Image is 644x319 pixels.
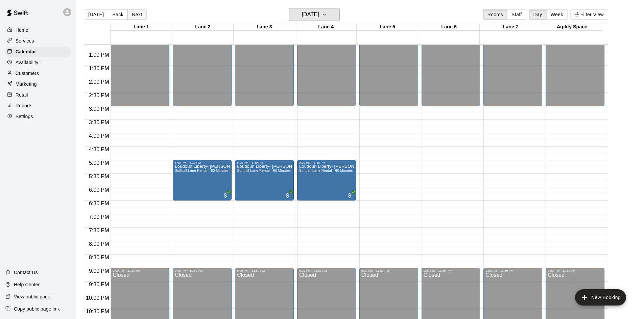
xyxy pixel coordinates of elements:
[284,192,291,199] span: All customers have paid
[87,147,111,152] span: 4:30 PM
[111,24,172,30] div: Lane 1
[299,161,354,164] div: 5:00 PM – 6:30 PM
[175,161,230,164] div: 5:00 PM – 6:30 PM
[87,65,111,71] span: 1:30 PM
[16,59,39,66] p: Availability
[108,9,128,20] button: Back
[87,119,111,125] span: 3:30 PM
[548,269,602,272] div: 9:00 PM – 11:59 PM
[289,8,340,21] button: [DATE]
[297,160,356,201] div: 5:00 PM – 6:30 PM: Loudoun Liberty- Lucci
[14,305,60,312] p: Copy public page link
[541,24,603,30] div: Agility Space
[424,269,478,272] div: 9:00 PM – 11:59 PM
[175,269,230,272] div: 9:00 PM – 11:59 PM
[87,174,111,179] span: 5:30 PM
[84,309,111,314] span: 10:30 PM
[235,160,294,201] div: 5:00 PM – 6:30 PM: Loudoun Liberty- Lucci
[16,48,36,55] p: Calendar
[87,282,111,287] span: 9:30 PM
[237,169,291,172] span: Softball Lane Rental - 60 Minutes
[87,255,111,260] span: 8:30 PM
[570,9,608,20] button: Filter View
[361,269,416,272] div: 9:00 PM – 11:59 PM
[16,113,33,120] p: Settings
[172,24,234,30] div: Lane 2
[546,9,568,20] button: Week
[16,102,32,109] p: Reports
[302,10,319,19] h6: [DATE]
[485,269,540,272] div: 9:00 PM – 11:59 PM
[5,57,71,68] a: Availability
[16,91,28,98] p: Retail
[87,133,111,139] span: 4:00 PM
[87,92,111,98] span: 2:30 PM
[87,201,111,206] span: 6:30 PM
[357,24,418,30] div: Lane 5
[483,9,507,20] button: Rooms
[127,9,146,20] button: Next
[237,161,292,164] div: 5:00 PM – 6:30 PM
[87,268,111,274] span: 9:00 PM
[480,24,541,30] div: Lane 7
[237,269,292,272] div: 9:00 PM – 11:59 PM
[299,169,353,172] span: Softball Lane Rental - 60 Minutes
[5,90,71,100] a: Retail
[16,37,34,44] p: Services
[87,214,111,220] span: 7:00 PM
[5,47,71,57] a: Calendar
[84,9,108,20] button: [DATE]
[14,269,38,276] p: Contact Us
[87,228,111,233] span: 7:30 PM
[299,269,354,272] div: 9:00 PM – 11:59 PM
[113,269,167,272] div: 9:00 PM – 11:59 PM
[5,25,71,35] a: Home
[418,24,480,30] div: Lane 6
[14,293,50,300] p: View public page
[14,281,40,288] p: Help Center
[84,295,111,301] span: 10:00 PM
[87,187,111,193] span: 6:00 PM
[16,81,37,87] p: Marketing
[575,289,626,305] button: add
[529,9,547,20] button: Day
[87,160,111,166] span: 5:00 PM
[16,27,28,33] p: Home
[175,169,229,172] span: Softball Lane Rental - 60 Minutes
[173,160,232,201] div: 5:00 PM – 6:30 PM: Loudoun Liberty- Lucci
[87,106,111,112] span: 3:00 PM
[87,79,111,85] span: 2:00 PM
[347,192,353,199] span: All customers have paid
[5,111,71,122] a: Settings
[234,24,295,30] div: Lane 3
[222,192,229,199] span: All customers have paid
[295,24,357,30] div: Lane 4
[5,36,71,46] a: Services
[507,9,526,20] button: Staff
[5,68,71,78] a: Customers
[87,241,111,247] span: 8:00 PM
[87,52,111,58] span: 1:00 PM
[5,101,71,111] a: Reports
[5,79,71,89] a: Marketing
[16,70,39,77] p: Customers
